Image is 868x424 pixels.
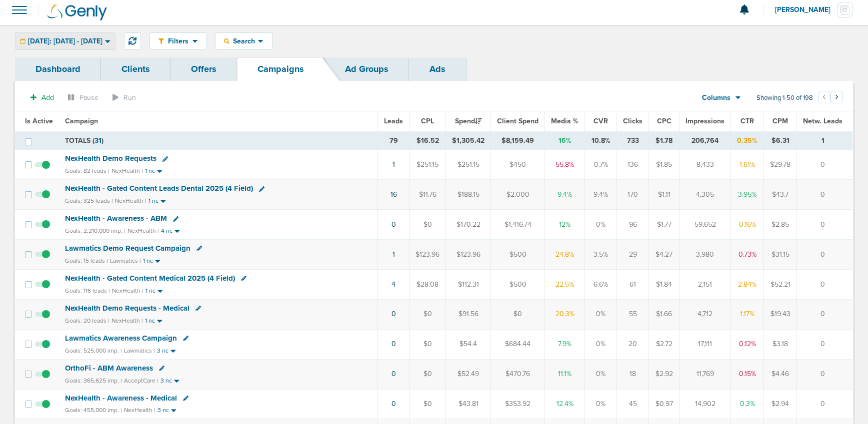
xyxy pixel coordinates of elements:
[409,210,446,240] td: $0
[764,210,797,240] td: $2.85
[391,340,396,348] a: 0
[623,117,642,125] span: Clicks
[649,131,679,150] td: $1.78
[65,167,109,175] small: Goals: 82 leads |
[545,359,585,389] td: 11.1%
[551,117,578,125] span: Media %
[679,240,731,270] td: 3,980
[679,131,731,150] td: 206,764
[545,180,585,210] td: 9.4%
[157,407,169,414] small: 3 nc
[65,184,253,193] span: NexHealth - Gated Content Leads Dental 2025 (4 Field)
[764,299,797,329] td: $19.43
[59,131,378,150] td: TOTALS ( )
[797,299,853,329] td: 0
[65,317,109,325] small: Goals: 20 leads |
[161,227,172,235] small: 4 nc
[593,117,608,125] span: CVR
[679,299,731,329] td: 4,712
[491,131,545,150] td: $8,159.49
[585,269,617,299] td: 6.6%
[585,180,617,210] td: 9.4%
[731,299,764,329] td: 1.17%
[764,389,797,419] td: $2.94
[392,160,395,169] a: 1
[94,136,101,145] span: 31
[649,150,679,180] td: $1.85
[112,287,143,294] small: NexHealth |
[390,190,397,199] a: 16
[65,287,110,295] small: Goals: 116 leads |
[585,150,617,180] td: 0.7%
[409,269,446,299] td: $28.08
[585,131,617,150] td: 10.8%
[764,329,797,359] td: $3.18
[145,317,155,325] small: 1 nc
[649,359,679,389] td: $2.92
[455,117,482,125] span: Spend
[797,329,853,359] td: 0
[409,131,446,150] td: $16.52
[170,57,237,81] a: Offers
[491,240,545,270] td: $500
[446,389,491,419] td: $43.81
[756,94,813,102] span: Showing 1-50 of 198
[157,347,168,355] small: 3 nc
[111,317,143,324] small: NexHealth |
[115,197,146,204] small: NexHealth |
[731,240,764,270] td: 0.73%
[585,359,617,389] td: 0%
[65,117,98,125] span: Campaign
[324,57,409,81] a: Ad Groups
[164,37,192,45] span: Filters
[28,38,102,45] span: [DATE]: [DATE] - [DATE]
[617,150,649,180] td: 136
[649,299,679,329] td: $1.66
[545,269,585,299] td: 22.5%
[679,329,731,359] td: 17,111
[764,180,797,210] td: $43.7
[649,210,679,240] td: $1.77
[446,269,491,299] td: $112.31
[649,389,679,419] td: $0.97
[731,180,764,210] td: 3.95%
[446,240,491,270] td: $123.96
[740,117,754,125] span: CTR
[65,227,125,235] small: Goals: 2,210,000 imp. |
[491,299,545,329] td: $0
[491,180,545,210] td: $2,000
[41,93,54,102] span: Add
[391,370,396,378] a: 0
[679,269,731,299] td: 2,151
[649,329,679,359] td: $2.72
[110,257,141,264] small: Lawmatics |
[585,329,617,359] td: 0%
[830,91,843,103] button: Go to next page
[65,407,122,414] small: Goals: 455,000 imp. |
[545,131,585,150] td: 16%
[731,329,764,359] td: 0.12%
[702,93,730,103] span: Columns
[585,240,617,270] td: 3.5%
[409,329,446,359] td: $0
[545,240,585,270] td: 24.8%
[65,244,190,253] span: Lawmatics Demo Request Campaign
[545,329,585,359] td: 7.9%
[65,214,167,223] span: NexHealth - Awareness - ABM
[775,6,837,13] span: [PERSON_NAME]
[148,197,158,205] small: 1 nc
[617,329,649,359] td: 20
[497,117,538,125] span: Client Spend
[65,377,122,385] small: Goals: 365,625 imp. |
[657,117,671,125] span: CPC
[764,359,797,389] td: $4.46
[491,150,545,180] td: $450
[409,299,446,329] td: $0
[491,210,545,240] td: $1,416.74
[65,347,122,355] small: Goals: 525,000 imp. |
[143,257,153,265] small: 1 nc
[409,57,466,81] a: Ads
[446,131,491,150] td: $1,305.42
[65,257,108,265] small: Goals: 15 leads |
[649,180,679,210] td: $1.11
